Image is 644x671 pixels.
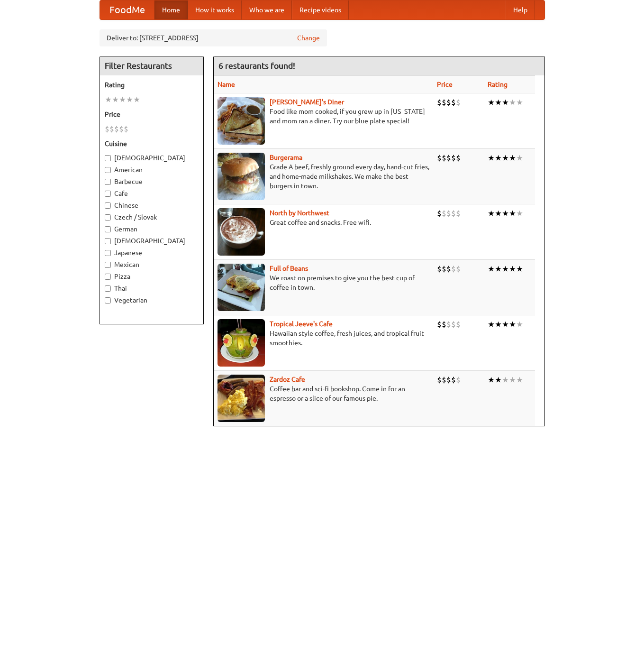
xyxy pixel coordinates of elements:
[502,264,509,274] li: ★
[502,97,509,108] li: ★
[270,209,329,217] b: North by Northwest
[442,375,446,385] li: $
[105,297,111,303] input: Vegetarian
[126,94,133,105] li: ★
[105,139,199,148] h5: Cuisine
[105,202,111,209] input: Chinese
[105,285,111,292] input: Thai
[218,153,265,200] img: burgerama.jpg
[105,191,111,197] input: Cafe
[105,284,199,293] label: Thai
[437,319,442,330] li: $
[451,375,456,385] li: $
[218,162,429,191] p: Grade A beef, freshly ground every day, hand-cut fries, and home-made milkshakes. We make the bes...
[270,320,333,328] a: Tropical Jeeve's Cafe
[495,319,502,330] li: ★
[437,97,442,108] li: $
[105,153,199,163] label: [DEMOGRAPHIC_DATA]
[292,0,349,19] a: Recipe videos
[502,375,509,385] li: ★
[154,0,188,19] a: Home
[488,153,495,163] li: ★
[218,329,429,348] p: Hawaiian style coffee, fresh juices, and tropical fruit smoothies.
[442,153,446,163] li: $
[495,208,502,219] li: ★
[112,94,119,105] li: ★
[516,153,523,163] li: ★
[105,274,111,280] input: Pizza
[105,124,109,134] li: $
[218,273,429,292] p: We roast on premises to give you the best cup of coffee in town.
[442,208,446,219] li: $
[437,208,442,219] li: $
[446,375,451,385] li: $
[488,81,508,88] a: Rating
[456,375,461,385] li: $
[218,384,429,403] p: Coffee bar and sci-fi bookshop. Come in for an espresso or a slice of our famous pie.
[516,97,523,108] li: ★
[488,97,495,108] li: ★
[442,97,446,108] li: $
[442,264,446,274] li: $
[297,33,320,43] a: Change
[105,110,199,119] h5: Price
[437,81,453,88] a: Price
[509,264,516,274] li: ★
[270,376,305,383] a: Zardoz Cafe
[451,208,456,219] li: $
[100,56,203,75] h4: Filter Restaurants
[456,319,461,330] li: $
[105,80,199,90] h5: Rating
[105,165,199,175] label: American
[488,375,495,385] li: ★
[502,153,509,163] li: ★
[218,264,265,311] img: beans.jpg
[495,375,502,385] li: ★
[105,236,199,246] label: [DEMOGRAPHIC_DATA]
[105,189,199,198] label: Cafe
[114,124,119,134] li: $
[105,212,199,222] label: Czech / Slovak
[509,319,516,330] li: ★
[105,179,111,185] input: Barbecue
[442,319,446,330] li: $
[270,265,308,272] a: Full of Beans
[105,224,199,234] label: German
[495,264,502,274] li: ★
[516,264,523,274] li: ★
[446,319,451,330] li: $
[495,97,502,108] li: ★
[270,98,344,106] a: [PERSON_NAME]'s Diner
[218,208,265,256] img: north.jpg
[446,153,451,163] li: $
[105,238,111,244] input: [DEMOGRAPHIC_DATA]
[105,177,199,186] label: Barbecue
[105,94,112,105] li: ★
[516,208,523,219] li: ★
[509,375,516,385] li: ★
[218,107,429,126] p: Food like mom cooked, if you grew up in [US_STATE] and mom ran a diner. Try our blue plate special!
[495,153,502,163] li: ★
[188,0,242,19] a: How it works
[516,375,523,385] li: ★
[270,154,302,161] b: Burgerama
[502,319,509,330] li: ★
[105,214,111,221] input: Czech / Slovak
[124,124,128,134] li: $
[456,153,461,163] li: $
[133,94,140,105] li: ★
[218,375,265,422] img: zardoz.jpg
[451,153,456,163] li: $
[488,264,495,274] li: ★
[509,97,516,108] li: ★
[437,375,442,385] li: $
[105,272,199,281] label: Pizza
[516,319,523,330] li: ★
[218,319,265,367] img: jeeves.jpg
[509,208,516,219] li: ★
[446,97,451,108] li: $
[437,264,442,274] li: $
[105,250,111,256] input: Japanese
